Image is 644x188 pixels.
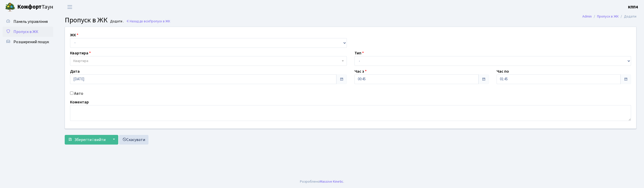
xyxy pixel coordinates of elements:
[628,4,638,10] a: КПП4
[3,17,53,27] a: Панель управління
[65,135,109,145] button: Зберегти і вийти
[70,99,89,105] label: Коментар
[17,3,42,11] b: Комфорт
[13,19,48,24] span: Панель управління
[619,14,636,19] li: Додати
[13,29,38,35] span: Пропуск в ЖК
[5,2,15,12] img: logo.png
[3,27,53,37] a: Пропуск в ЖК
[109,19,124,24] small: Додати .
[13,39,49,45] span: Розширений пошук
[582,14,592,19] a: Admin
[65,15,108,25] span: Пропуск в ЖК
[70,50,91,56] label: Квартира
[17,3,53,11] span: Таун
[149,19,170,24] span: Пропуск в ЖК
[70,32,78,38] label: ЖК
[74,137,106,143] span: Зберегти і вийти
[3,37,53,47] a: Розширений пошук
[126,19,170,24] a: Назад до всіхПропуск в ЖК
[497,68,509,74] label: Час по
[74,90,83,97] label: Авто
[628,4,638,10] b: КПП4
[63,3,76,11] button: Переключити навігацію
[575,11,644,22] nav: breadcrumb
[73,58,88,64] span: Квартира
[119,135,148,145] a: Скасувати
[70,68,80,74] label: Дата
[597,14,619,19] a: Пропуск в ЖК
[354,50,364,56] label: Тип
[320,179,343,184] a: Massive Kinetic
[354,68,367,74] label: Час з
[300,179,344,184] div: Розроблено .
